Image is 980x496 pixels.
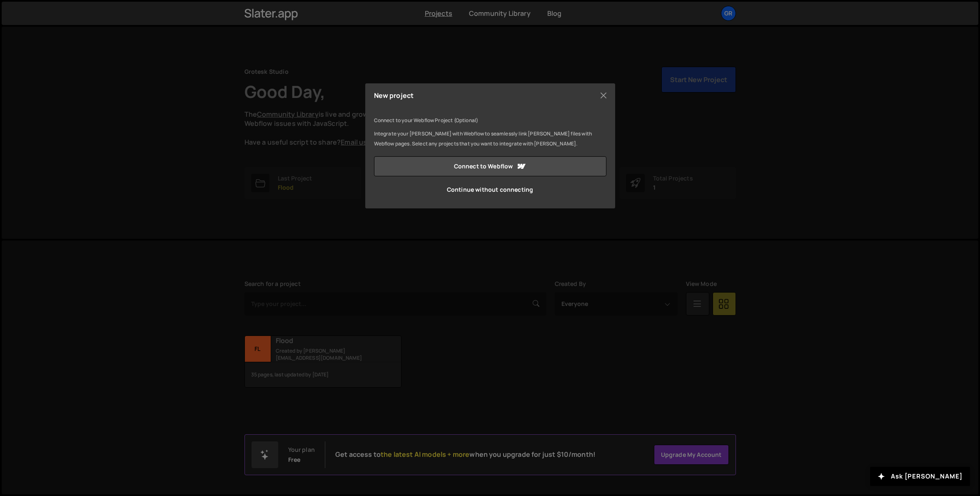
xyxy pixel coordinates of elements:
[374,115,606,125] p: Connect to your Webflow Project (Optional)
[870,467,970,486] button: Ask [PERSON_NAME]
[374,180,606,200] a: Continue without connecting
[374,156,606,176] a: Connect to Webflow
[374,92,414,99] h5: New project
[597,89,610,102] button: Close
[374,129,606,149] p: Integrate your [PERSON_NAME] with Webflow to seamlessly link [PERSON_NAME] files with Webflow pag...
